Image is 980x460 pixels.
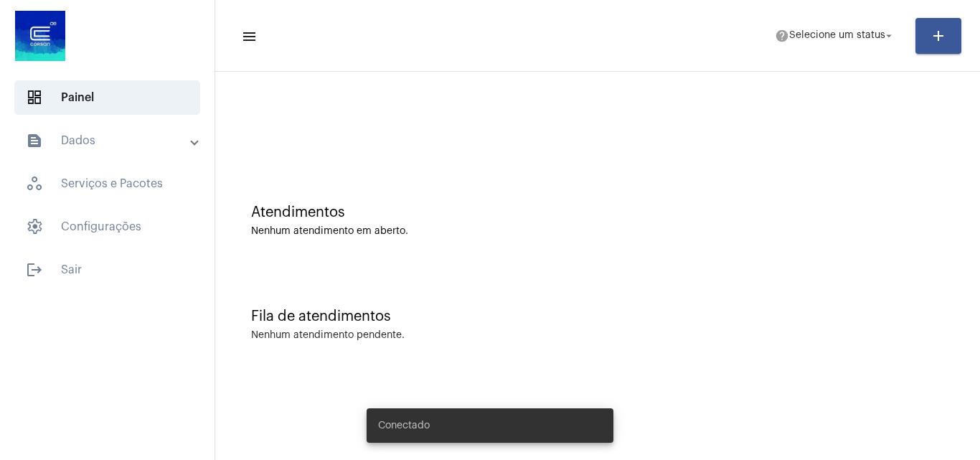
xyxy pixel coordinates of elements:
span: sidenav icon [26,175,43,192]
span: Serviços e Pacotes [14,166,200,201]
mat-panel-title: Dados [26,132,192,149]
div: Nenhum atendimento em aberto. [251,226,944,237]
div: Fila de atendimentos [251,309,944,324]
mat-icon: sidenav icon [241,28,255,45]
mat-icon: sidenav icon [26,261,43,278]
img: d4669ae0-8c07-2337-4f67-34b0df7f5ae4.jpeg [11,7,69,65]
div: Atendimentos [251,205,944,220]
mat-icon: sidenav icon [26,132,43,149]
mat-icon: arrow_drop_down [882,29,895,42]
span: Painel [14,80,200,115]
span: sidenav icon [26,89,43,106]
span: Configurações [14,210,200,244]
span: Selecione um status [789,31,885,41]
span: Conectado [378,418,430,433]
mat-icon: add [930,27,947,44]
div: Nenhum atendimento pendente. [251,330,405,341]
span: sidenav icon [26,218,43,235]
button: Selecione um status [766,22,904,50]
mat-icon: help [775,29,789,43]
mat-expansion-panel-header: sidenav iconDados [9,123,215,158]
span: Sair [14,253,200,287]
